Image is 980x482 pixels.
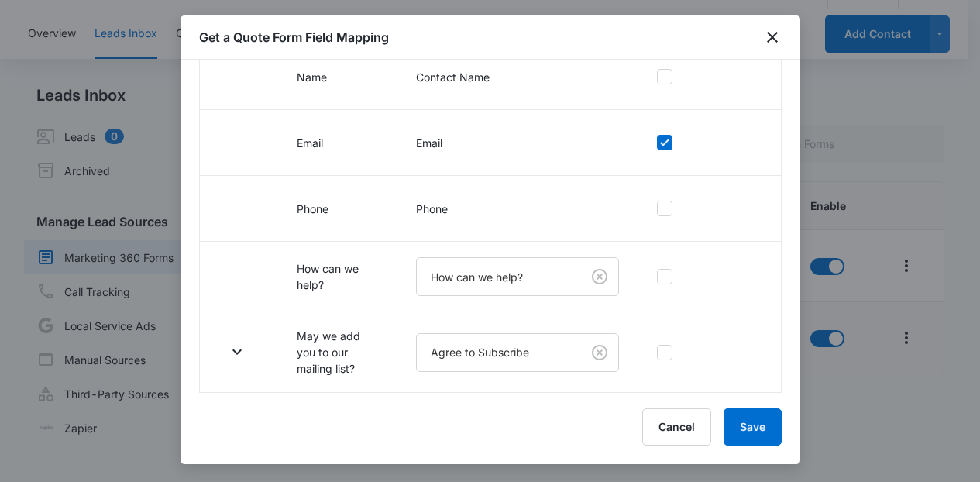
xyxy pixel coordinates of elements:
h1: Get a Quote Form Field Mapping [199,28,389,46]
td: Phone [278,176,397,242]
td: Email [278,110,397,176]
button: Toggle Row Expanded [225,339,249,364]
td: How can we help? [278,242,397,312]
td: Yes [278,393,397,462]
p: Contact Name [416,69,619,85]
p: Phone [416,201,619,217]
button: Save [724,408,782,446]
p: Email [416,135,619,151]
button: Clear [587,340,612,365]
button: close [763,28,782,46]
td: May we add you to our mailing list? [278,312,397,393]
button: Clear [587,264,612,289]
button: Cancel [642,408,711,446]
td: Name [278,44,397,110]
